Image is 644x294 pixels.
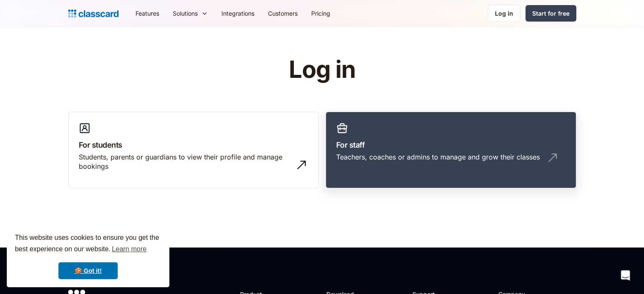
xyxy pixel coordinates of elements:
[58,262,118,279] a: dismiss cookie message
[111,243,148,256] a: learn more about cookies
[215,4,261,23] a: Integrations
[336,139,566,151] h3: For staff
[304,4,337,23] a: Pricing
[615,265,636,286] div: Open Intercom Messenger
[495,9,513,18] div: Log in
[488,5,520,22] a: Log in
[7,225,169,287] div: cookieconsent
[336,152,540,162] div: Teachers, coaches or admins to manage and grow their classes
[79,152,291,171] div: Students, parents or guardians to view their profile and manage bookings
[15,233,161,256] span: This website uses cookies to ensure you get the best experience on our website.
[532,9,569,18] div: Start for free
[188,57,456,83] h1: Log in
[173,9,198,18] div: Solutions
[525,5,576,22] a: Start for free
[68,8,119,19] a: home
[68,112,319,189] a: For studentsStudents, parents or guardians to view their profile and manage bookings
[79,139,308,151] h3: For students
[129,4,166,23] a: Features
[326,112,576,189] a: For staffTeachers, coaches or admins to manage and grow their classes
[166,4,215,23] div: Solutions
[261,4,304,23] a: Customers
